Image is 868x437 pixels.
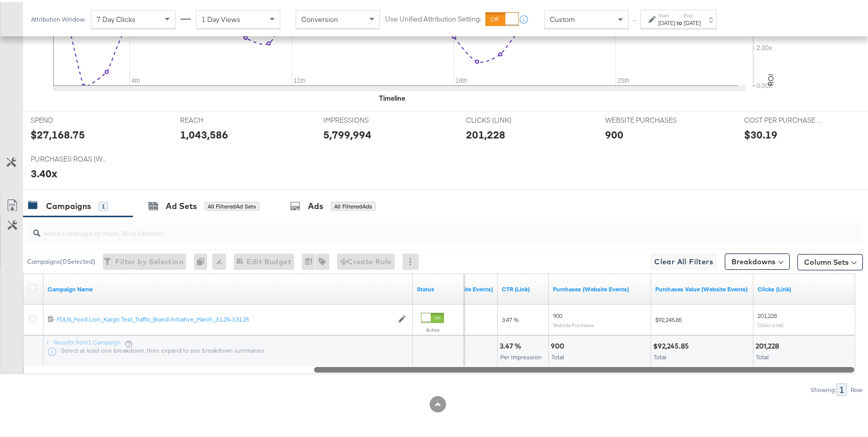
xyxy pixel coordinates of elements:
[725,251,790,268] button: Breakdowns
[605,125,624,140] div: 900
[323,125,371,140] div: 5,799,994
[654,351,666,359] span: Total
[655,314,682,321] span: $92,245.85
[466,125,505,140] div: 201,228
[385,12,481,22] label: Use Unified Attribution Setting:
[684,17,701,25] div: [DATE]
[850,384,863,392] div: Row
[756,351,769,359] span: Total
[500,339,524,349] div: 3.47 %
[744,113,821,123] span: COST PER PURCHASE (WEBSITE EVENTS)
[166,198,197,210] div: Ad Sets
[48,283,409,291] a: Your campaign name.
[500,351,542,359] span: Per Impression
[766,72,775,84] text: ROI
[194,251,212,268] div: 0
[31,164,57,179] div: 3.40x
[553,283,647,291] a: The number of times a purchase was made tracked by your Custom Audience pixel on your website aft...
[323,113,400,123] span: IMPRESSIONS
[551,339,567,349] div: 900
[31,152,107,162] span: PURCHASES ROAS (WEBSITE EVENTS)
[655,283,749,291] a: The total value of the purchase actions tracked by your Custom Audience pixel on your website aft...
[810,384,836,392] div: Showing:
[40,217,787,237] input: Search Campaigns by Name, ID or Objective
[46,198,91,210] div: Campaigns
[27,255,95,264] div: Campaigns ( 0 Selected)
[755,339,782,349] div: 201,228
[684,10,701,17] label: End:
[675,17,684,25] strong: to
[758,283,852,291] a: The number of clicks on links appearing on your ad or Page that direct people to your sites off F...
[31,113,107,123] span: SPEND
[658,10,675,17] label: Start:
[551,351,564,359] span: Total
[57,313,393,322] a: FDLN_Food Lion_Kargo Test_Traffic_Brand Initiative_March_3.1.25-3.31.25
[205,200,259,209] div: All Filtered Ad Sets
[31,14,86,21] div: Attribution Window:
[758,320,784,326] sub: Clicks (Link)
[653,339,692,349] div: $92,245.85
[650,251,717,268] button: Clear All Filters
[658,17,675,25] div: [DATE]
[331,200,375,209] div: All Filtered Ads
[836,381,847,394] div: 1
[797,252,863,268] button: Column Sets
[308,198,323,210] div: Ads
[417,283,460,291] a: Shows the current state of your Ad Campaign.
[379,91,405,101] div: Timeline
[553,320,594,326] sub: Website Purchases
[421,325,444,331] label: Active
[502,283,545,291] a: The number of clicks received on a link in your ad divided by the number of impressions.
[550,13,575,22] span: Custom
[180,113,257,123] span: REACH
[57,313,393,321] div: FDLN_Food Lion_Kargo Test_Traffic_Brand Initiative_March_3.1.25-3.31.25
[630,17,639,21] span: ↑
[466,113,543,123] span: CLICKS (LINK)
[553,310,562,317] span: 900
[502,314,519,321] span: 3.47 %
[97,13,136,22] span: 7 Day Clicks
[605,113,682,123] span: WEBSITE PURCHASES
[758,310,777,317] span: 201,228
[31,125,85,140] div: $27,168.75
[180,125,228,140] div: 1,043,586
[202,13,240,22] span: 1 Day Views
[654,254,713,266] span: Clear All Filters
[301,13,338,22] span: Conversion
[99,200,108,209] div: 1
[744,125,777,140] div: $30.19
